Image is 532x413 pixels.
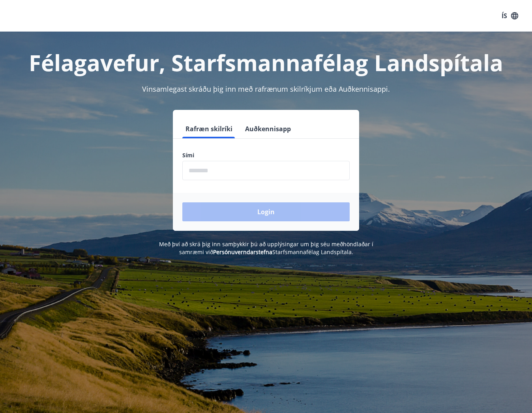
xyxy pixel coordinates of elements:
button: Auðkennisapp [242,119,294,138]
button: Rafræn skilríki [182,119,236,138]
span: Vinsamlegast skráðu þig inn með rafrænum skilríkjum eða Auðkennisappi. [142,84,390,94]
h1: Félagavefur, Starfsmannafélag Landspítala [9,47,523,77]
label: Sími [182,151,350,159]
button: ÍS [497,9,523,23]
a: Persónuverndarstefna [213,248,272,256]
span: Með því að skrá þig inn samþykkir þú að upplýsingar um þig séu meðhöndlaðar í samræmi við Starfsm... [159,240,373,256]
